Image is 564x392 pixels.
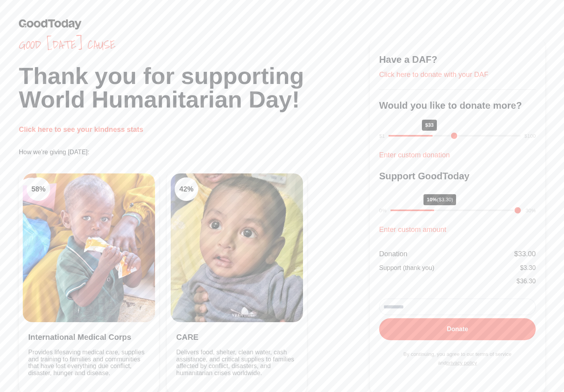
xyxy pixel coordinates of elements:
span: Good [DATE] cause [19,38,370,52]
img: GoodToday [19,19,82,29]
a: Click here to donate with your DAF [379,71,488,78]
a: Enter custom amount [379,226,446,233]
h3: Support GoodToday [379,170,536,182]
span: 33.00 [518,250,536,258]
a: Click here to see your kindness stats [19,126,143,133]
div: 42 % [175,177,198,201]
h3: International Medical Corps [28,332,150,343]
p: Provides lifesaving medical care, supplies and training to families and communities that have los... [28,349,150,376]
h3: CARE [176,332,298,343]
div: $ [520,263,536,273]
a: privacy policy [446,360,477,366]
span: ($3.30) [437,197,453,202]
div: 0% [379,207,387,215]
div: $100 [524,132,536,140]
div: $33 [422,120,437,131]
div: 10% [423,194,456,205]
button: Donate [379,318,536,340]
h3: Have a DAF? [379,53,536,66]
p: How we're giving [DATE]: [19,148,370,157]
p: Delivers food, shelter, clean water, cash assistance, and critical supplies to families affected ... [176,349,298,376]
div: Support (thank you) [379,263,434,273]
a: Enter custom donation [379,151,450,159]
div: Donation [379,248,407,259]
h1: Thank you for supporting World Humanitarian Day! [19,64,370,111]
div: $ [514,248,536,259]
span: 3.30 [524,264,536,271]
span: 36.30 [520,278,536,284]
h3: Would you like to donate more? [379,99,536,112]
img: Clean Cooking Alliance [171,173,303,322]
p: By continuing, you agree to our terms of service and [379,350,536,367]
div: $1 [379,132,385,140]
img: Clean Air Task Force [23,173,155,322]
div: 58 % [27,177,50,201]
div: 30% [526,207,536,215]
div: $ [517,277,536,286]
